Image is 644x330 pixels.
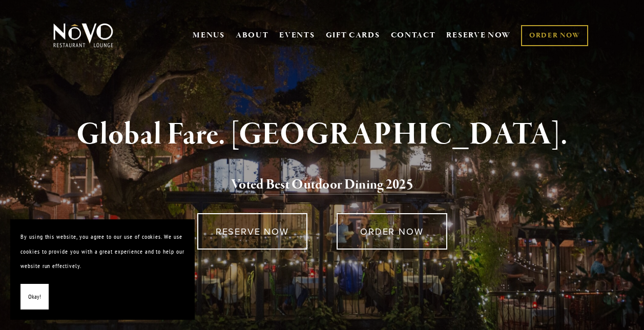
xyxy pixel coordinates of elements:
section: Cookie banner [10,219,195,320]
a: RESERVE NOW [197,213,307,250]
span: Okay! [28,290,41,304]
a: RESERVE NOW [446,26,511,45]
strong: Global Fare. [GEOGRAPHIC_DATA]. [76,115,568,154]
button: Okay! [20,284,49,310]
a: ORDER NOW [521,25,588,46]
h2: 5 [68,174,576,196]
a: Voted Best Outdoor Dining 202 [231,176,406,195]
a: EVENTS [279,30,315,40]
a: MENUS [193,30,225,40]
a: ORDER NOW [337,213,447,250]
a: ABOUT [236,30,269,40]
a: GIFT CARDS [326,26,380,45]
a: CONTACT [391,26,436,45]
p: By using this website, you agree to our use of cookies. We use cookies to provide you with a grea... [20,230,184,274]
img: Novo Restaurant &amp; Lounge [51,23,115,48]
